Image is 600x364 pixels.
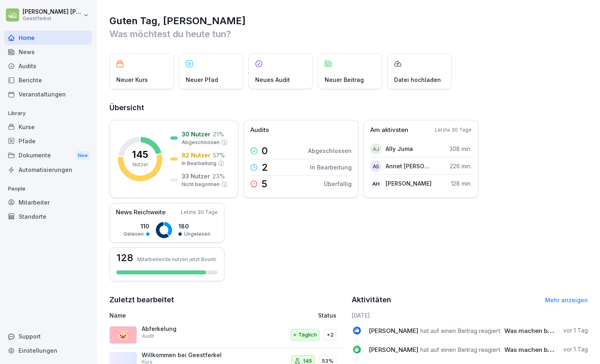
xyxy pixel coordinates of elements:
[132,161,148,168] p: Nutzer
[369,346,418,354] span: [PERSON_NAME]
[298,331,317,339] p: Täglich
[137,256,216,262] p: Mitarbeitende nutzen jetzt Bounti
[4,107,92,120] p: Library
[116,75,148,84] p: Neuer Kurs
[182,181,220,188] p: Nicht begonnen
[324,180,352,188] p: Überfällig
[370,178,382,189] div: AH
[213,130,224,138] p: 21 %
[4,45,92,59] a: News
[181,209,218,216] p: Letzte 30 Tage
[178,222,210,230] p: 180
[325,75,364,84] p: Neuer Beitrag
[318,311,336,320] p: Status
[370,126,408,135] p: Am aktivsten
[109,102,588,113] h2: Übersicht
[420,327,500,335] span: hat auf einen Beitrag reagiert
[109,311,254,320] p: Name
[116,253,133,263] h3: 128
[250,126,269,135] p: Audits
[182,172,210,180] p: 33 Nutzer
[4,195,92,209] a: Mitarbeiter
[308,146,352,155] p: Abgeschlossen
[370,161,382,172] div: AS
[76,151,90,160] div: New
[212,172,225,180] p: 23 %
[109,294,346,305] h2: Zuletzt bearbeitet
[124,222,149,230] p: 110
[184,230,210,238] p: Ungelesen
[124,230,144,238] p: Gelesen
[109,27,588,40] p: Was möchtest du heute tun?
[4,31,92,45] a: Home
[4,59,92,73] a: Audits
[386,144,413,153] p: Ally Juma
[450,162,472,170] p: 226 min.
[213,151,225,159] p: 57 %
[4,148,92,163] a: DokumenteNew
[449,144,472,153] p: 308 min.
[132,150,148,159] p: 145
[142,325,222,333] p: Abferkelung
[327,331,334,339] p: +2
[4,148,92,163] div: Dokumente
[352,294,391,305] h2: Aktivitäten
[116,208,166,217] p: News Reichweite
[4,329,92,343] div: Support
[563,345,588,354] p: vor 1 Tag
[186,75,218,84] p: Neuer Pfad
[386,162,432,170] p: Annet [PERSON_NAME]
[4,209,92,224] a: Standorte
[4,182,92,195] p: People
[4,163,92,177] a: Automatisierungen
[109,15,588,27] h1: Guten Tag, [PERSON_NAME]
[182,130,210,138] p: 30 Nutzer
[420,346,500,354] span: hat auf einen Beitrag reagiert
[255,75,290,84] p: Neues Audit
[4,343,92,358] a: Einstellungen
[435,126,472,134] p: Letzte 30 Tage
[4,120,92,134] a: Kurse
[394,75,441,84] p: Datei hochladen
[4,134,92,148] a: Pfade
[369,327,418,335] span: [PERSON_NAME]
[262,163,268,172] p: 2
[182,160,216,167] p: In Bearbeitung
[545,297,588,303] a: Mehr anzeigen
[563,326,588,335] p: vor 1 Tag
[142,333,154,340] p: Audit
[310,163,352,172] p: In Bearbeitung
[370,143,382,155] div: AJ
[23,16,82,21] p: Geestferkel
[4,87,92,101] a: Veranstaltungen
[182,139,220,146] p: Abgeschlossen
[262,146,268,156] p: 0
[109,322,346,348] a: 🐷AbferkelungAuditTäglich+2
[117,328,129,342] p: 🐷
[262,179,267,189] p: 5
[352,311,588,320] h6: [DATE]
[386,179,432,188] p: [PERSON_NAME]
[451,179,472,188] p: 128 min.
[23,8,82,15] p: [PERSON_NAME] [PERSON_NAME]
[142,351,222,359] p: Willkommen bei Geestferkel
[182,151,210,159] p: 82 Nutzer
[4,73,92,87] a: Berichte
